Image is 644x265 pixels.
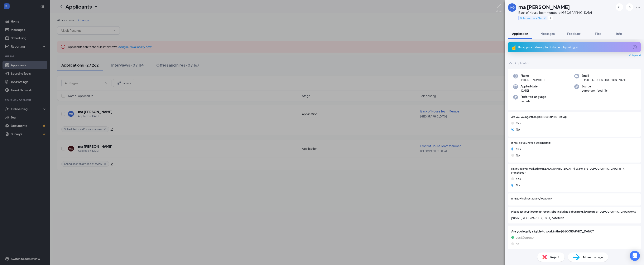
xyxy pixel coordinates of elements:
[518,3,570,10] h1: ma [PERSON_NAME]
[627,5,632,10] svg: ArrowRight
[583,255,603,259] span: Move to stage
[550,255,559,259] span: Reject
[511,210,636,214] span: Please list your three most recent jobs (including babysitting, lawn care or [DEMOGRAPHIC_DATA] w...
[626,3,633,11] button: ArrowRight
[508,61,513,66] svg: ChevronUp
[518,45,630,49] div: This applicant also applied to 1 other job posting(s)
[510,5,515,10] div: MG
[567,32,581,35] span: Feedback
[516,177,521,181] span: Yes
[548,16,553,20] button: Plus
[582,84,608,88] span: Source
[520,95,546,99] span: Preferred language
[520,99,546,103] span: English
[629,54,641,57] span: Collapse all
[616,32,622,35] span: Info
[549,17,552,19] svg: Plus
[616,3,623,11] button: ArrowLeftNew
[520,16,542,20] span: Scheduled for a Phone Interview
[543,17,546,20] svg: Cross
[511,229,637,233] span: Are you legally eligible to work in the [GEOGRAPHIC_DATA]?
[511,216,637,220] span: publix, [GEOGRAPHIC_DATA] cafeteria
[520,84,538,88] span: Applied date
[632,45,637,50] svg: ArrowCircle
[511,197,552,201] span: If YES, which restaurant/location?
[636,5,641,10] svg: Ellipses
[516,235,534,240] span: yes (Correct)
[540,32,555,35] span: Messages
[520,78,545,82] span: [PHONE_NUMBER]
[617,5,622,10] svg: ArrowLeftNew
[516,121,521,125] span: Yes
[516,147,521,151] span: Yes
[511,115,567,119] span: Are you younger than [DEMOGRAPHIC_DATA]?
[512,32,528,35] span: Application
[515,61,530,65] div: Application
[630,251,640,261] div: Open Intercom Messenger
[582,78,627,82] span: [EMAIL_ADDRESS][DOMAIN_NAME]
[516,153,520,158] span: No
[582,74,627,78] span: Email
[520,88,538,93] span: [DATE]
[516,127,520,132] span: No
[516,241,519,246] span: no
[595,32,601,35] span: Files
[582,88,608,93] span: corporate_feed_36
[520,74,545,78] span: Phone
[511,141,552,145] span: If Yes, do you have a work permit?
[516,183,520,187] span: No
[511,167,637,175] span: Have you ever worked for [DEMOGRAPHIC_DATA]-fil-A, Inc. or a [DEMOGRAPHIC_DATA]-fil-A Franchisee?
[518,10,592,15] div: Back of House Team Member at [GEOGRAPHIC_DATA]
